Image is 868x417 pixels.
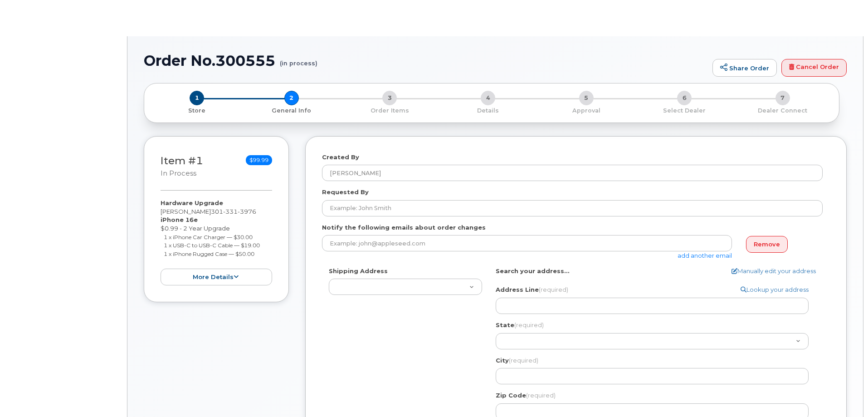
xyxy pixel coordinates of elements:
input: Example: john@appleseed.com [322,235,732,251]
a: Remove [746,236,788,253]
a: Manually edit your address [731,267,816,275]
button: more details [161,269,272,285]
small: 1 x iPhone Rugged Case — $50.00 [164,250,254,257]
a: add another email [678,252,732,259]
div: [PERSON_NAME] $0.99 - 2 Year Upgrade [161,199,272,285]
label: Zip Code [496,391,556,400]
p: Store [155,107,239,115]
span: (required) [539,286,568,293]
strong: iPhone 16e [161,216,198,223]
h3: Item #1 [161,155,203,178]
small: (in process) [280,53,317,67]
label: Created By [322,153,359,162]
label: Notify the following emails about order changes [322,223,486,232]
span: 331 [223,208,238,215]
label: State [496,321,544,329]
small: 1 x iPhone Car Charger — $30.00 [164,234,253,240]
input: Example: John Smith [322,200,823,216]
h1: Order No.300555 [144,53,708,69]
small: in process [161,169,196,177]
span: 1 [190,91,204,105]
strong: Hardware Upgrade [161,199,223,206]
label: City [496,356,538,365]
label: Requested By [322,188,369,196]
a: Share Order [712,59,777,77]
span: (required) [514,321,544,329]
small: 1 x USB-C to USB-C Cable — $19.00 [164,242,260,249]
a: Cancel Order [781,59,847,77]
label: Shipping Address [329,267,388,275]
span: (required) [509,357,538,364]
span: 3976 [238,208,256,215]
a: 1 Store [151,105,243,115]
span: $99.99 [246,155,272,165]
label: Search your address... [496,267,570,275]
label: Address Line [496,285,568,294]
span: 301 [211,208,256,215]
a: Lookup your address [741,285,809,294]
span: (required) [526,392,556,399]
